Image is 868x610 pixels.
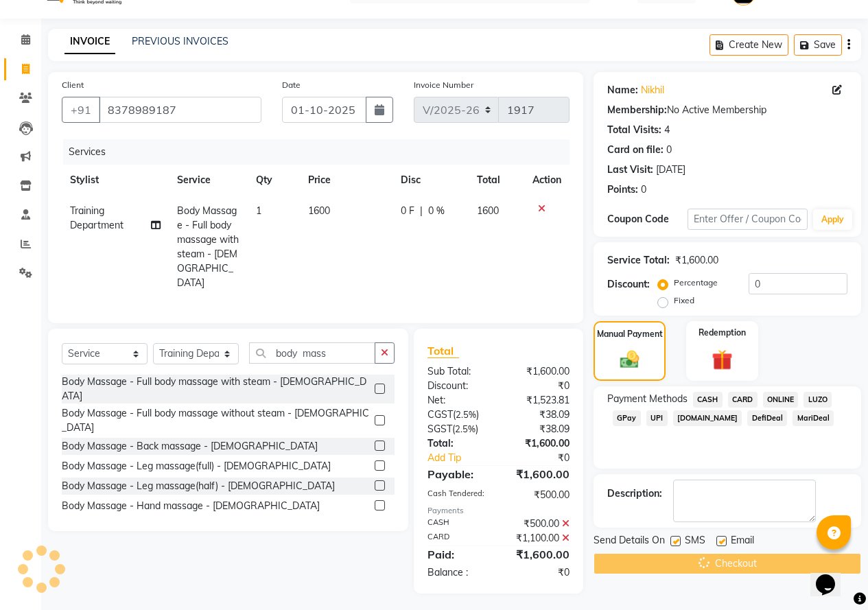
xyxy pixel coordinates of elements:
span: Email [731,533,754,550]
div: Service Total: [607,253,670,268]
span: [DOMAIN_NAME] [673,410,742,426]
span: MariDeal [793,410,834,426]
span: Payment Methods [607,392,688,406]
span: 1 [256,204,261,217]
span: Body Massage - Full body massage with steam - [DEMOGRAPHIC_DATA] [177,204,239,289]
div: Paid: [417,546,499,563]
div: Name: [607,83,638,97]
a: Nikhil [641,83,664,97]
input: Enter Offer / Coupon Code [688,209,808,230]
div: [DATE] [656,163,685,177]
th: Price [300,165,392,196]
div: CASH [417,517,499,531]
div: Total Visits: [607,123,661,137]
div: ₹1,523.81 [498,393,580,408]
div: Net: [417,393,499,408]
div: ₹0 [512,451,580,465]
div: Card on file: [607,143,664,157]
div: ₹1,600.00 [498,364,580,379]
th: Stylist [62,165,169,196]
span: 1600 [477,204,499,217]
div: Last Visit: [607,163,653,177]
input: Search by Name/Mobile/Email/Code [99,97,261,123]
div: Points: [607,183,638,197]
th: Total [469,165,524,196]
th: Qty [248,165,300,196]
th: Service [169,165,248,196]
div: Body Massage - Full body massage without steam - [DEMOGRAPHIC_DATA] [62,406,369,435]
div: ₹500.00 [498,488,580,502]
span: CARD [728,392,758,408]
span: SMS [685,533,705,550]
div: Cash Tendered: [417,488,499,502]
label: Manual Payment [597,328,663,340]
div: ₹1,600.00 [498,546,580,563]
span: 0 % [428,204,445,218]
iframe: chat widget [810,555,854,596]
label: Invoice Number [414,79,473,91]
span: 0 F [401,204,414,218]
label: Client [62,79,84,91]
div: Balance : [417,565,499,580]
label: Date [282,79,301,91]
span: SGST [427,423,452,435]
label: Redemption [699,327,746,339]
div: ₹500.00 [498,517,580,531]
div: Body Massage - Back massage - [DEMOGRAPHIC_DATA] [62,439,318,454]
div: ₹1,600.00 [675,253,718,268]
div: Total: [417,436,499,451]
span: Total [427,344,459,358]
div: Discount: [607,277,650,292]
div: Body Massage - Leg massage(full) - [DEMOGRAPHIC_DATA] [62,459,331,473]
div: ₹1,600.00 [498,466,580,482]
div: Coupon Code [607,212,688,226]
div: CARD [417,531,499,546]
div: Description: [607,486,662,501]
div: Membership: [607,103,667,117]
button: +91 [62,97,100,123]
a: Add Tip [417,451,512,465]
div: Body Massage - Full body massage with steam - [DEMOGRAPHIC_DATA] [62,375,369,403]
span: DefiDeal [747,410,787,426]
button: Apply [813,209,852,230]
div: 0 [666,143,672,157]
th: Action [524,165,570,196]
th: Disc [392,165,469,196]
div: Sub Total: [417,364,499,379]
div: ₹1,100.00 [498,531,580,546]
span: | [420,204,423,218]
span: ONLINE [763,392,799,408]
div: ( ) [417,422,499,436]
div: Body Massage - Leg massage(half) - [DEMOGRAPHIC_DATA] [62,479,335,493]
span: CASH [693,392,723,408]
a: INVOICE [64,30,115,54]
div: Payments [427,505,570,517]
div: Payable: [417,466,499,482]
span: Send Details On [594,533,665,550]
label: Percentage [674,277,718,289]
div: ₹0 [498,565,580,580]
span: CGST [427,408,453,421]
div: ₹38.09 [498,422,580,436]
img: _cash.svg [614,349,646,371]
div: ₹0 [498,379,580,393]
span: 2.5% [456,409,476,420]
button: Create New [709,34,788,56]
span: LUZO [804,392,832,408]
label: Fixed [674,294,694,307]
div: 0 [641,183,646,197]
span: GPay [613,410,641,426]
div: Services [63,139,580,165]
div: Discount: [417,379,499,393]
span: 2.5% [455,423,476,434]
span: 1600 [308,204,330,217]
div: Body Massage - Hand massage - [DEMOGRAPHIC_DATA] [62,499,320,513]
button: Save [794,34,842,56]
div: 4 [664,123,670,137]
div: No Active Membership [607,103,847,117]
div: ₹1,600.00 [498,436,580,451]
div: ( ) [417,408,499,422]
img: _gift.svg [705,347,739,373]
a: PREVIOUS INVOICES [132,35,228,47]
div: ₹38.09 [498,408,580,422]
